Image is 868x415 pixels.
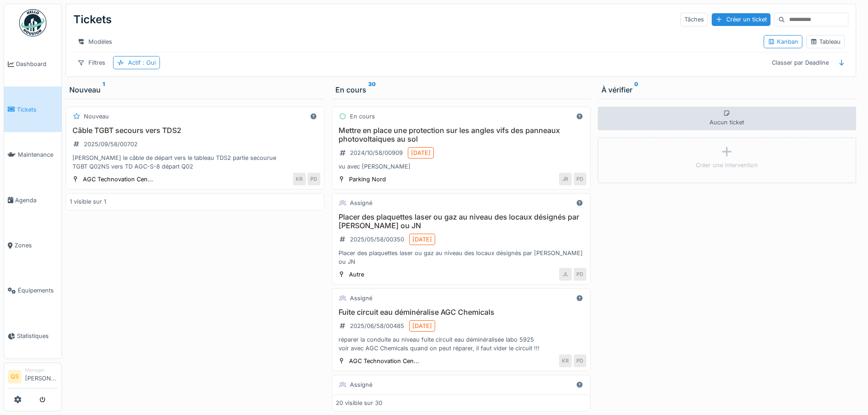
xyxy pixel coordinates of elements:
[412,322,432,330] div: [DATE]
[350,380,372,389] div: Assigné
[559,354,572,367] div: KR
[336,249,586,266] div: Placer des plaquettes laser ou gaz au niveau des locaux désignés par [PERSON_NAME] ou JN
[336,126,586,143] h3: Mettre en place une protection sur les angles vifs des panneaux photovoltaiques au sol
[15,241,58,250] span: Zones
[350,149,403,157] div: 2024/10/58/00909
[4,87,62,132] a: Tickets
[574,173,586,185] div: PD
[4,268,62,313] a: Équipements
[601,84,853,95] div: À vérifier
[598,107,857,130] div: Aucun ticket
[680,13,708,26] div: Tâches
[83,175,153,184] div: AGC Technovation Cen...
[4,177,62,222] a: Agenda
[308,173,320,185] div: PD
[69,84,321,95] div: Nouveau
[73,56,109,69] div: Filtres
[19,9,46,36] img: Badge_color-CXgf-gQk.svg
[103,84,105,95] sup: 1
[336,162,586,171] div: vu avec [PERSON_NAME]
[336,335,586,353] div: réparer la conduite au niveau fuite circuit eau déminéralisée labo 5925 voir avec AGC Chemicals q...
[70,197,106,206] div: 1 visible sur 1
[350,322,404,330] div: 2025/06/58/00485
[8,367,58,389] a: QS Manager[PERSON_NAME]
[16,60,58,68] span: Dashboard
[84,112,109,121] div: Nouveau
[559,173,572,185] div: JR
[350,235,404,244] div: 2025/05/58/00350
[712,13,770,26] div: Créer un ticket
[128,58,156,67] div: Actif
[634,84,638,95] sup: 0
[768,56,833,69] div: Classer par Deadline
[4,223,62,268] a: Zones
[335,84,587,95] div: En cours
[336,308,586,317] h3: Fuite circuit eau déminéralise AGC Chemicals
[810,37,841,46] div: Tableau
[412,235,432,244] div: [DATE]
[18,150,58,159] span: Maintenance
[349,357,419,365] div: AGC Technovation Cen...
[4,132,62,177] a: Maintenance
[336,213,586,230] h3: Placer des plaquettes laser ou gaz au niveau des locaux désignés par [PERSON_NAME] ou JN
[73,8,112,31] div: Tickets
[574,354,586,367] div: PD
[559,268,572,281] div: JL
[696,161,758,169] div: Créer une intervention
[350,294,372,302] div: Assigné
[141,59,156,66] span: : Oui
[350,199,372,207] div: Assigné
[349,270,364,279] div: Autre
[574,268,586,281] div: PD
[293,173,306,185] div: KR
[15,196,58,205] span: Agenda
[411,149,431,157] div: [DATE]
[25,367,58,374] div: Manager
[4,41,62,87] a: Dashboard
[73,35,116,48] div: Modèles
[25,367,58,386] li: [PERSON_NAME]
[350,112,375,121] div: En cours
[768,37,798,46] div: Kanban
[70,126,320,135] h3: Câble TGBT secours vers TDS2
[368,84,376,95] sup: 30
[17,105,58,114] span: Tickets
[18,286,58,295] span: Équipements
[17,332,58,340] span: Statistiques
[70,154,320,171] div: [PERSON_NAME] le câble de départ vers le tableau TDS2 partie secourue TGBT Q02NS vers TD AGC-S-8 ...
[8,370,21,384] li: QS
[84,140,138,149] div: 2025/09/58/00702
[336,399,382,407] div: 20 visible sur 30
[349,175,386,184] div: Parking Nord
[4,313,62,359] a: Statistiques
